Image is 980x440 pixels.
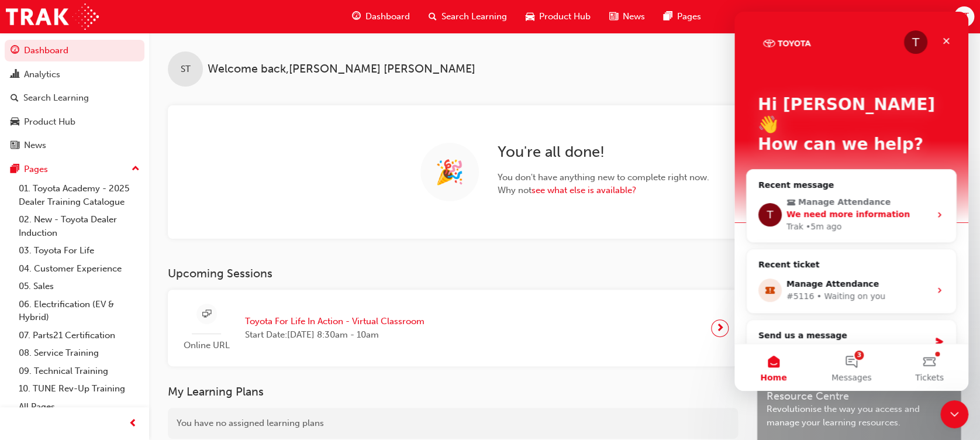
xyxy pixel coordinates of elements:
a: Product Hub [5,111,144,133]
div: News [24,139,46,152]
a: 08. Service Training [14,344,144,362]
span: Product Hub [539,10,591,23]
h2: You ' re all done! [498,143,709,161]
div: Pages [24,163,48,176]
span: car-icon [526,9,534,24]
span: next-icon [716,320,724,336]
span: Toyota For Life In Action - Virtual Classroom [245,315,425,328]
span: Online URL [177,339,236,352]
span: Why not [498,184,709,197]
span: 🎉 [435,166,464,179]
span: up-icon [132,161,140,177]
span: pages-icon [664,9,672,24]
iframe: Intercom live chat [940,400,968,428]
span: Revolutionise the way you access and manage your learning resources. [767,403,951,429]
a: Dashboard [5,40,144,61]
a: 06. Electrification (EV & Hybrid) [14,295,144,326]
div: Product Hub [24,115,75,129]
a: news-iconNews [600,5,654,29]
a: Online URLToyota For Life In Action - Virtual ClassroomStart Date:[DATE] 8:30am - 10am [177,299,729,357]
a: 03. Toyota For Life [14,242,144,260]
a: 07. Parts21 Certification [14,326,144,345]
h3: Upcoming Sessions [168,267,738,280]
div: You have no assigned learning plans [168,408,738,439]
span: ST [181,63,191,76]
a: pages-iconPages [654,5,710,29]
span: news-icon [609,9,618,24]
div: Search Learning [23,91,89,105]
span: You don ' t have anything new to complete right now. [498,171,709,184]
a: guage-iconDashboard [343,5,419,29]
a: News [5,135,144,156]
a: car-iconProduct Hub [516,5,600,29]
a: 04. Customer Experience [14,260,144,278]
a: Analytics [5,64,144,85]
a: search-iconSearch Learning [419,5,516,29]
span: pages-icon [11,164,19,175]
span: Pages [677,10,701,23]
span: search-icon [429,9,437,24]
span: Search Learning [441,10,507,23]
button: DashboardAnalyticsSearch LearningProduct HubNews [5,37,144,159]
span: sessionType_ONLINE_URL-icon [202,307,211,322]
span: car-icon [11,117,19,128]
span: Start Date: [DATE] 8:30am - 10am [245,328,425,342]
a: see what else is available? [532,185,636,195]
span: news-icon [11,140,19,151]
span: guage-icon [352,9,361,24]
a: 10. TUNE Rev-Up Training [14,380,144,398]
a: All Pages [14,398,144,416]
img: Trak [6,4,99,30]
div: Analytics [24,68,60,81]
button: Pages [5,159,144,180]
span: News [623,10,645,23]
span: guage-icon [11,46,19,56]
a: 02. New - Toyota Dealer Induction [14,211,144,242]
span: chart-icon [11,70,19,80]
button: ST [954,6,974,27]
span: ST [959,10,969,23]
span: Welcome back , [PERSON_NAME] [PERSON_NAME] [208,63,475,76]
span: Dashboard [365,10,410,23]
span: search-icon [11,93,19,104]
a: 05. Sales [14,277,144,295]
h3: My Learning Plans [168,385,738,398]
a: Search Learning [5,87,144,109]
a: 01. Toyota Academy - 2025 Dealer Training Catalogue [14,180,144,211]
iframe: Intercom live chat [734,12,968,391]
span: prev-icon [129,417,137,431]
a: 09. Technical Training [14,362,144,380]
